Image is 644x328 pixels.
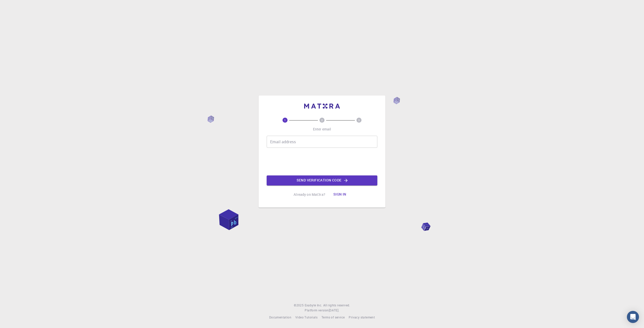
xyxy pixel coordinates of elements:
text: 3 [358,118,360,122]
span: Privacy statement [349,315,375,319]
div: Open Intercom Messenger [627,311,639,323]
span: Video Tutorials [295,315,317,319]
a: Terms of service [321,315,345,320]
span: Exabyte Inc. [305,303,322,307]
button: Send verification code [267,175,377,185]
span: Platform version [305,308,329,313]
button: Sign in [329,190,350,200]
span: Terms of service [321,315,345,319]
p: Already on Mat3ra? [294,192,325,197]
span: [DATE] . [329,308,339,312]
text: 2 [321,118,323,122]
a: Exabyte Inc. [305,303,322,308]
p: Enter email [313,127,331,132]
a: Documentation [269,315,291,320]
a: Video Tutorials [295,315,317,320]
iframe: reCAPTCHA [284,152,360,171]
a: Privacy statement [349,315,375,320]
span: © 2025 [294,303,304,308]
text: 1 [284,118,286,122]
span: All rights reserved. [323,303,350,308]
span: Documentation [269,315,291,319]
a: [DATE]. [329,308,339,313]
